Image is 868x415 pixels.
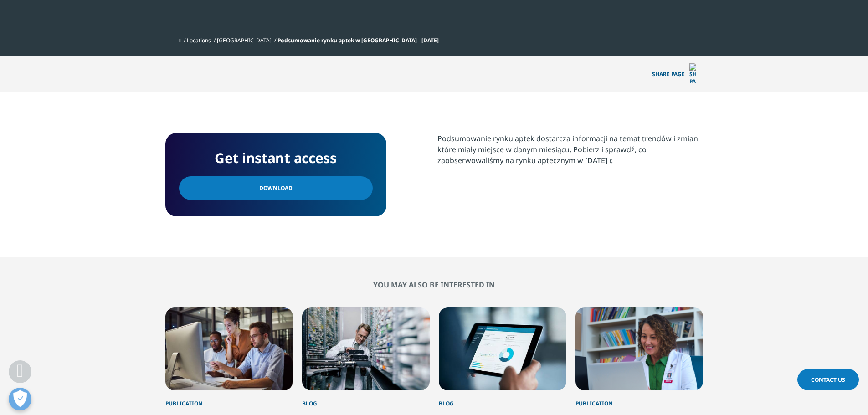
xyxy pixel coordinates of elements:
span: Contact Us [811,376,845,384]
div: Blog [439,390,566,408]
div: Podsumowanie rynku aptek dostarcza informacji na temat trendów i zmian, które miały miejsce w dan... [437,133,703,166]
a: Contact Us [797,369,859,390]
a: [GEOGRAPHIC_DATA] [217,36,272,44]
h4: Get instant access [179,147,373,169]
button: Share PAGEShare PAGE [645,56,703,92]
button: Otwórz Preferencje [9,388,31,410]
span: Download [259,183,293,193]
div: Blog [302,390,430,408]
a: Download [179,176,373,200]
span: Podsumowanie rynku aptek w [GEOGRAPHIC_DATA] - [DATE] [277,36,439,44]
p: Share PAGE [645,56,703,92]
div: Publication [165,390,293,408]
a: Locations [187,36,211,44]
img: Share PAGE [689,63,696,85]
div: Publication [575,390,703,408]
h2: You may also be interested in [165,280,703,289]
